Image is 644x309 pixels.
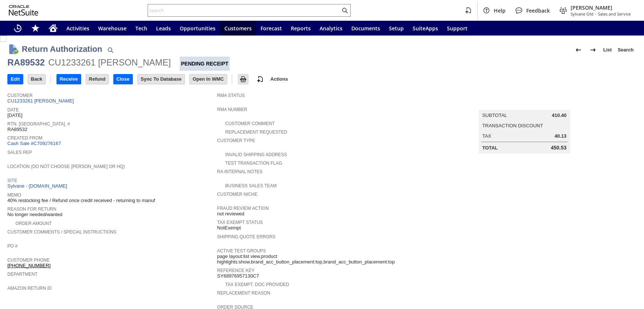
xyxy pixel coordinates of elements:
input: Search [148,6,340,15]
a: Transaction Discount [482,123,543,128]
a: Business Sales Team [225,183,276,188]
a: [PHONE_NUMBER] [7,263,51,268]
img: Quick Find [106,46,115,54]
caption: Summary [479,98,570,110]
a: CU1233261 [PERSON_NAME] [7,98,76,104]
a: Shipping Quote Errors [217,234,275,239]
a: Site [7,178,17,183]
img: Next [589,46,597,54]
input: Print [238,74,248,84]
span: not reviewed [217,211,244,217]
a: Customer Niche [217,192,257,197]
img: Print [239,75,248,84]
a: List [600,44,615,56]
svg: logo [9,5,38,16]
input: Receive [57,74,81,84]
a: Opportunities [175,21,220,36]
span: 40% restocking fee / Refund once credit received - returning to manuf [7,198,155,204]
span: SuiteApps [413,25,438,32]
span: Customers [224,25,252,32]
span: 40.13 [554,133,566,139]
span: page layout:list view,product highlights:show,brand_acc_button_placement:top,brand_acc_button_pla... [217,253,423,265]
span: RA89532 [7,127,27,132]
a: RMA Status [217,93,245,98]
span: Reports [291,25,311,32]
a: Test Transaction Flag [225,161,282,166]
span: Tech [135,25,147,32]
a: Support [442,21,472,36]
input: Edit [8,74,23,84]
a: Total [482,145,498,151]
input: Open In WMC [190,74,227,84]
a: Replacement Requested [225,130,287,135]
svg: Recent Records [13,24,22,33]
img: add-record.svg [256,75,265,84]
div: RA89532 [7,57,45,68]
a: Warehouse [94,21,131,36]
span: Forecast [261,25,282,32]
a: Department [7,272,38,277]
span: Analytics [320,25,342,32]
span: - [595,11,596,17]
a: Created From [7,135,42,141]
a: Setup [385,21,408,36]
span: Sales and Service [598,11,631,17]
a: Customer [7,93,32,98]
a: Order Amount [16,221,52,226]
a: Sales Rep [7,150,32,155]
svg: Home [49,24,58,33]
a: Invalid Shipping Address [225,152,287,157]
span: Warehouse [98,25,127,32]
a: Customer Comments / Special Instructions [7,229,116,235]
input: Back [28,74,45,84]
span: Sylvane Old [571,11,593,17]
a: Customer Phone [7,258,49,263]
a: Active Test Groups [217,248,266,253]
a: Search [615,44,637,56]
span: 450.53 [551,145,566,151]
a: Analytics [315,21,347,36]
span: Support [447,25,468,32]
input: Refund [86,74,109,84]
a: Date [7,107,19,112]
a: Customers [220,21,256,36]
a: Home [44,21,62,36]
span: NotExempt [217,225,241,231]
a: RMA Number [217,107,247,112]
span: Feedback [526,7,550,14]
a: RA Internal Notes [217,169,262,174]
a: Rtn. [GEOGRAPHIC_DATA]. # [7,121,70,127]
span: Help [494,7,506,14]
a: Documents [347,21,385,36]
span: 410.40 [552,112,566,118]
a: Customer Type [217,138,255,143]
a: Tech [131,21,152,36]
h1: Return Authorization [22,43,102,55]
span: No longer needed/wanted [7,212,62,218]
a: Reason For Return [7,206,56,212]
a: Sylvane - [DOMAIN_NAME] [7,183,69,189]
input: Sync To Database [138,74,185,84]
span: [PERSON_NAME] [571,4,631,11]
a: PO # [7,243,17,249]
span: SY68976957130C7 [217,273,259,279]
a: Actions [268,76,291,82]
div: CU1233261 [PERSON_NAME] [48,57,171,68]
a: Forecast [256,21,286,36]
span: Setup [389,25,404,32]
a: Cash Sale #C709276167 [7,141,61,146]
a: SuiteApps [408,21,442,36]
svg: Search [340,6,349,15]
a: Memo [7,192,21,198]
a: Tax Exempt Status [217,220,263,225]
div: Pending Receipt [180,57,229,71]
a: Subtotal [482,112,507,118]
span: Activities [66,25,89,32]
div: Shortcuts [27,21,44,36]
img: Previous [574,46,583,54]
a: Replacement reason [217,290,270,296]
a: Reports [286,21,315,36]
span: Leads [156,25,171,32]
a: Activities [62,21,94,36]
input: Close [114,74,132,84]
